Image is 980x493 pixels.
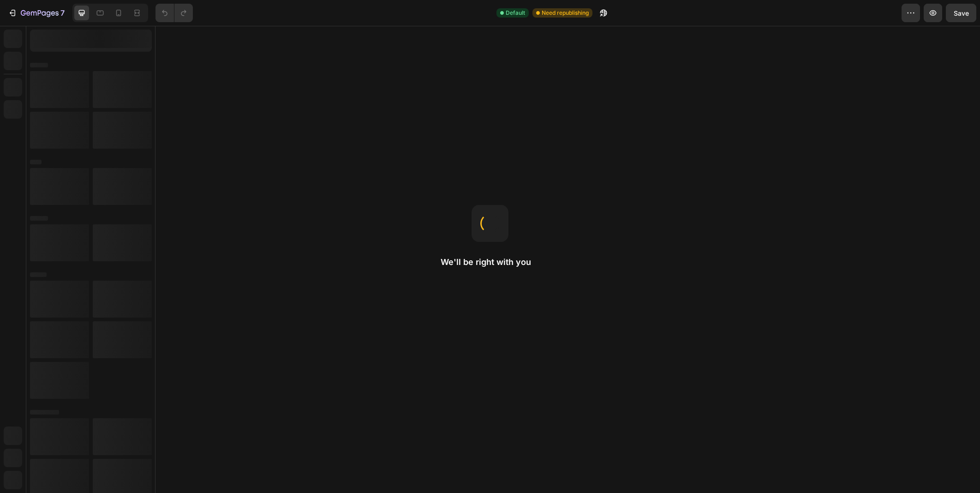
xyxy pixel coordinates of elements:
[4,4,69,22] button: 7
[946,4,976,22] button: Save
[542,9,589,17] span: Need republishing
[60,7,65,18] p: 7
[155,4,193,22] div: Undo/Redo
[954,9,969,17] span: Save
[441,257,539,268] h2: We'll be right with you
[506,9,525,17] span: Default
